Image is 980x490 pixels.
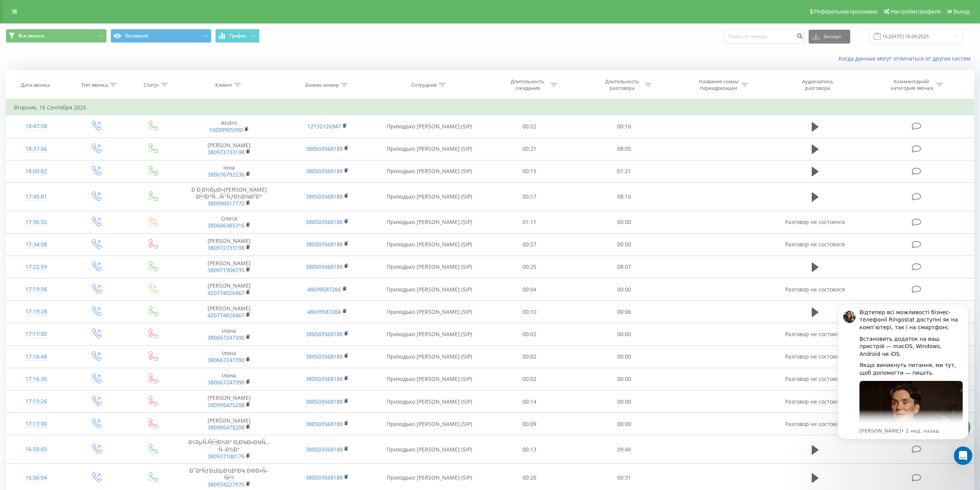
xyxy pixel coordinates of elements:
div: Статус [144,82,159,88]
div: 16:58:43 [14,442,59,457]
button: Все звонки [6,29,107,43]
a: 380503568188 [306,218,343,226]
div: 17:45:01 [14,189,59,204]
td: Приходько [PERSON_NAME] (SIP) [377,435,482,464]
td: 09:40 [577,435,671,464]
td: 00:02 [482,345,577,368]
td: 00:00 [577,278,671,301]
div: 17:36:55 [14,215,59,230]
span: Разговор не состоялся [785,420,845,428]
td: 00:25 [482,256,577,278]
td: 00:00 [577,233,671,256]
div: 17:34:08 [14,237,59,252]
span: Разговор не состоялся [785,375,845,382]
span: График [230,33,246,39]
a: 380666385316 [208,222,245,229]
div: Длительность разговора [601,78,643,91]
div: 17:13:00 [14,416,59,431]
a: 380971908735 [208,266,245,274]
a: 380503568188 [306,375,343,382]
td: 00:10 [482,301,577,323]
td: Ілона [180,323,278,345]
td: Ð¢ÐµÑ‚ÑÐ½Ð° Ð¡Ð¾Ð»Ð¾Ñ…Ñ–Ð½Ð° [180,435,278,464]
td: [PERSON_NAME] [180,256,278,278]
div: 16:56:04 [14,470,59,485]
td: 01:21 [577,160,671,182]
td: Приходько [PERSON_NAME] (SIP) [377,278,482,301]
td: Приходько [PERSON_NAME] (SIP) [377,301,482,323]
div: 18:00:02 [14,164,59,179]
div: Клиент [215,82,232,88]
a: 380972733198 [208,244,245,251]
a: 380503568188 [306,446,343,453]
td: Приходько [PERSON_NAME] (SIP) [377,115,482,138]
td: 00:00 [577,368,671,390]
td: 00:15 [482,160,577,182]
a: 380972733198 [208,148,245,156]
td: [PERSON_NAME] [180,301,278,323]
div: 17:19:28 [14,304,59,319]
a: 12132126947 [307,123,341,130]
div: 17:16:49 [14,349,59,364]
span: Реферальная программа [814,8,877,15]
div: Длительность ожидания [507,78,548,91]
span: Все звонки [18,33,44,39]
div: 17:19:56 [14,282,59,297]
span: Разговор не состоялся [785,218,845,226]
td: 00:00 [577,391,671,413]
td: [PERSON_NAME] [180,233,278,256]
a: 48699587266 [307,308,341,315]
span: Настройки профиля [891,8,941,15]
td: 00:14 [482,391,577,413]
td: [PERSON_NAME] [180,278,278,301]
button: Основной [111,29,211,43]
td: 08:07 [577,256,671,278]
iframe: Intercom notifications сообщение [826,297,980,444]
a: 48699587266 [307,286,341,293]
td: Приходько [PERSON_NAME] (SIP) [377,323,482,345]
span: Разговор не состоялся [785,353,845,360]
div: 18:37:56 [14,141,59,157]
a: 380995475208 [208,424,245,431]
td: 00:00 [577,211,671,233]
div: 18:47:58 [14,119,59,134]
a: Когда данные могут отличаться от других систем [839,55,974,62]
td: 08:05 [577,138,671,160]
td: 00:22 [482,115,577,138]
td: Вторник, 16 Сентября 2025 [6,100,974,115]
a: 380990017772 [208,200,245,207]
td: Ð Ð¸Ð½ÐµÐ»[PERSON_NAME] ÐÐ°Ñ…ÑˆÑƒÐ½Ð¾Ð²Ð° [180,182,278,211]
a: 380995475208 [208,401,245,409]
div: 17:16:35 [14,372,59,387]
a: 380676792536 [208,171,245,178]
a: 420774026467 [208,312,245,319]
td: Приходько [PERSON_NAME] (SIP) [377,182,482,211]
div: Бизнес номер [305,82,339,88]
input: Поиск по номеру [723,30,805,44]
td: Інна [180,160,278,182]
button: Экспорт [809,30,850,44]
a: 380503568188 [306,398,343,405]
td: Приходько [PERSON_NAME] (SIP) [377,233,482,256]
td: Приходько [PERSON_NAME] (SIP) [377,368,482,390]
td: 00:02 [482,323,577,345]
div: Тип звонка [81,82,108,88]
div: Сотрудник [411,82,437,88]
div: 17:13:26 [14,394,59,409]
td: 01:11 [482,211,577,233]
td: 00:00 [577,345,671,368]
td: 00:13 [482,435,577,464]
td: [PERSON_NAME] [180,391,278,413]
div: Аудиозапись разговора [792,78,843,91]
td: [PERSON_NAME] [180,138,278,160]
td: 00:16 [577,115,671,138]
a: 380503568188 [306,241,343,248]
a: 380974227975 [208,481,245,488]
td: 00:02 [482,368,577,390]
td: 00:09 [482,413,577,435]
td: Приходько [PERSON_NAME] (SIP) [377,413,482,435]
